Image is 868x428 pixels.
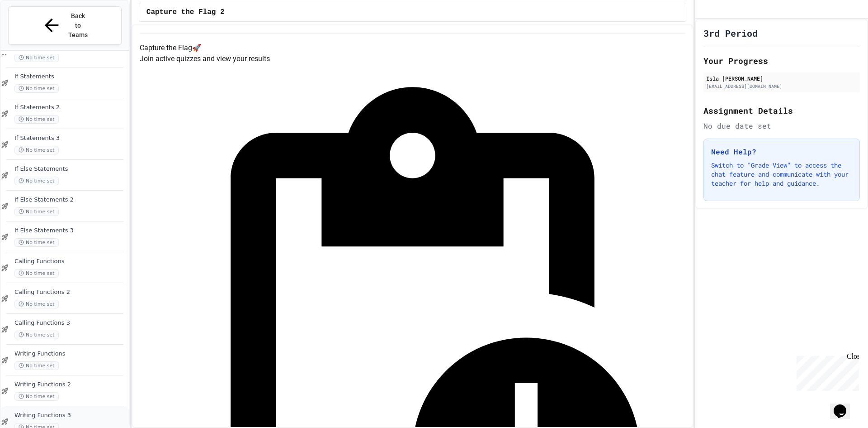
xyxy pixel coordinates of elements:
span: If Statements [14,73,127,81]
span: Capture the Flag 2 [146,7,225,18]
span: No time set [14,300,59,308]
span: Back to Teams [67,11,89,40]
span: If Else Statements [14,165,127,173]
span: If Else Statements 3 [14,227,127,235]
div: Isla [PERSON_NAME] [706,74,857,82]
span: No time set [14,361,59,370]
span: No time set [14,146,59,154]
h4: Capture the Flag 🚀 [140,43,685,53]
div: [EMAIL_ADDRESS][DOMAIN_NAME] [706,83,857,90]
h3: Need Help? [711,146,852,157]
div: Chat with us now!Close [4,4,62,58]
h2: Assignment Details [703,104,860,117]
iframe: chat widget [793,352,859,391]
span: No time set [14,115,59,124]
span: No time set [14,238,59,247]
span: Calling Functions [14,258,127,265]
span: If Statements 2 [14,104,127,111]
span: No time set [14,269,59,278]
button: Back to Teams [8,6,122,45]
span: Calling Functions 3 [14,319,127,327]
h1: 3rd Period [703,27,758,39]
p: Switch to "Grade View" to access the chat feature and communicate with your teacher for help and ... [711,161,852,188]
p: Join active quizzes and view your results [140,53,685,64]
span: Writing Functions 3 [14,412,127,419]
iframe: chat widget [830,392,859,419]
span: Writing Functions 2 [14,381,127,389]
span: No time set [14,53,59,62]
span: No time set [14,331,59,339]
span: No time set [14,392,59,401]
div: No due date set [703,120,860,131]
span: If Statements 3 [14,135,127,142]
span: Writing Functions [14,350,127,358]
span: If Else Statements 2 [14,196,127,204]
h2: Your Progress [703,54,860,67]
span: No time set [14,207,59,216]
span: No time set [14,177,59,185]
span: No time set [14,84,59,93]
span: Calling Functions 2 [14,289,127,296]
